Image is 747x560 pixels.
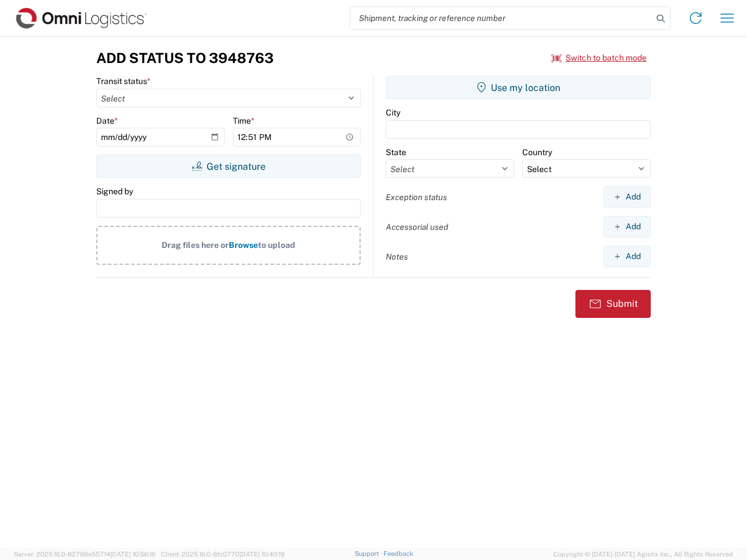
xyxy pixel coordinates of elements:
[386,76,651,99] button: Use my location
[229,240,258,250] span: Browse
[386,222,448,232] label: Accessorial used
[386,192,447,202] label: Exception status
[551,48,647,68] button: Switch to batch mode
[386,251,408,262] label: Notes
[355,550,384,557] a: Support
[96,186,133,197] label: Signed by
[96,116,118,126] label: Date
[239,551,285,558] span: [DATE] 10:40:19
[233,116,254,126] label: Time
[603,246,651,267] button: Add
[603,186,651,208] button: Add
[14,551,156,558] span: Server: 2025.16.0-82789e55714
[110,551,156,558] span: [DATE] 10:56:16
[258,240,295,250] span: to upload
[575,290,651,318] button: Submit
[386,107,400,118] label: City
[96,155,361,178] button: Get signature
[96,76,151,86] label: Transit status
[350,7,652,29] input: Shipment, tracking or reference number
[386,147,406,157] label: State
[96,50,274,66] h3: Add Status to 3948763
[553,549,733,559] span: Copyright © [DATE]-[DATE] Agistix Inc., All Rights Reserved
[383,550,413,557] a: Feedback
[162,240,229,250] span: Drag files here or
[161,551,285,558] span: Client: 2025.16.0-8fc0770
[522,147,552,157] label: Country
[603,216,651,237] button: Add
